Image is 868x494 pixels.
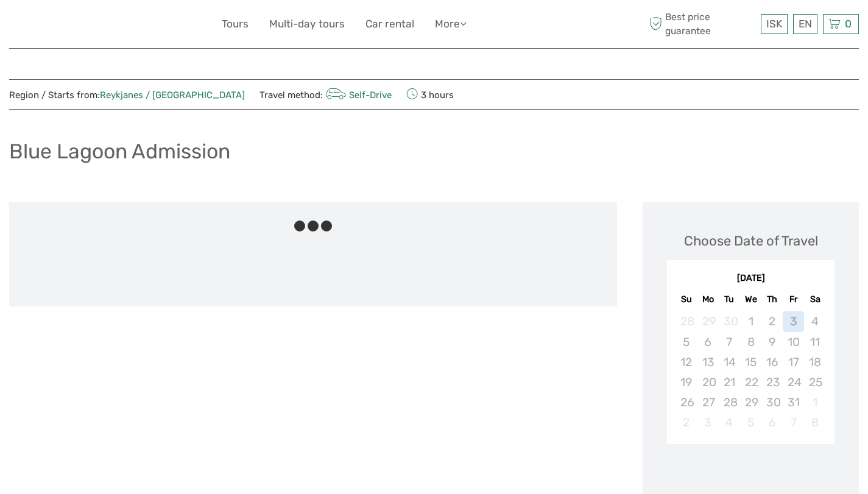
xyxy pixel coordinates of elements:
[783,291,804,308] div: Fr
[761,392,783,412] div: Not available Thursday, October 30th, 2025
[676,291,697,308] div: Su
[761,291,783,308] div: Th
[766,18,782,30] span: ISK
[783,372,804,392] div: Not available Friday, October 24th, 2025
[365,15,414,33] a: Car rental
[740,291,761,308] div: We
[676,372,697,392] div: Not available Sunday, October 19th, 2025
[783,412,804,432] div: Not available Friday, November 7th, 2025
[697,352,719,372] div: Not available Monday, October 13th, 2025
[761,352,783,372] div: Not available Thursday, October 16th, 2025
[761,412,783,432] div: Not available Thursday, November 6th, 2025
[100,90,245,101] a: Reykjanes / [GEOGRAPHIC_DATA]
[697,311,719,331] div: Not available Monday, September 29th, 2025
[719,311,740,331] div: Not available Tuesday, September 30th, 2025
[323,90,392,101] a: Self-Drive
[9,9,71,39] img: 632-1a1f61c2-ab70-46c5-a88f-57c82c74ba0d_logo_small.jpg
[793,14,817,34] div: EN
[684,231,818,250] div: Choose Date of Travel
[804,392,825,412] div: Not available Saturday, November 1st, 2025
[804,311,825,331] div: Not available Saturday, October 4th, 2025
[671,311,830,432] div: month 2025-10
[783,332,804,352] div: Not available Friday, October 10th, 2025
[697,412,719,432] div: Not available Monday, November 3rd, 2025
[761,372,783,392] div: Not available Thursday, October 23rd, 2025
[804,352,825,372] div: Not available Saturday, October 18th, 2025
[719,332,740,352] div: Not available Tuesday, October 7th, 2025
[719,412,740,432] div: Not available Tuesday, November 4th, 2025
[435,15,467,33] a: More
[719,352,740,372] div: Not available Tuesday, October 14th, 2025
[843,18,853,30] span: 0
[697,392,719,412] div: Not available Monday, October 27th, 2025
[697,332,719,352] div: Not available Monday, October 6th, 2025
[761,311,783,331] div: Not available Thursday, October 2nd, 2025
[269,15,345,33] a: Multi-day tours
[740,372,761,392] div: Not available Wednesday, October 22nd, 2025
[719,291,740,308] div: Tu
[783,392,804,412] div: Not available Friday, October 31st, 2025
[697,291,719,308] div: Mo
[9,139,230,164] h1: Blue Lagoon Admission
[804,332,825,352] div: Not available Saturday, October 11th, 2025
[676,392,697,412] div: Not available Sunday, October 26th, 2025
[804,291,825,308] div: Sa
[740,412,761,432] div: Not available Wednesday, November 5th, 2025
[740,392,761,412] div: Not available Wednesday, October 29th, 2025
[676,352,697,372] div: Not available Sunday, October 12th, 2025
[676,311,697,331] div: Not available Sunday, September 28th, 2025
[804,412,825,432] div: Not available Saturday, November 8th, 2025
[697,372,719,392] div: Not available Monday, October 20th, 2025
[740,311,761,331] div: Not available Wednesday, October 1st, 2025
[747,476,755,484] div: Loading...
[9,89,245,102] span: Region / Starts from:
[646,10,758,37] span: Best price guarantee
[783,352,804,372] div: Not available Friday, October 17th, 2025
[676,412,697,432] div: Not available Sunday, November 2nd, 2025
[222,15,249,33] a: Tours
[783,311,804,331] div: Not available Friday, October 3rd, 2025
[719,372,740,392] div: Not available Tuesday, October 21st, 2025
[406,86,454,103] span: 3 hours
[676,332,697,352] div: Not available Sunday, October 5th, 2025
[719,392,740,412] div: Not available Tuesday, October 28th, 2025
[667,272,834,285] div: [DATE]
[804,372,825,392] div: Not available Saturday, October 25th, 2025
[259,86,392,103] span: Travel method:
[740,352,761,372] div: Not available Wednesday, October 15th, 2025
[740,332,761,352] div: Not available Wednesday, October 8th, 2025
[761,332,783,352] div: Not available Thursday, October 9th, 2025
